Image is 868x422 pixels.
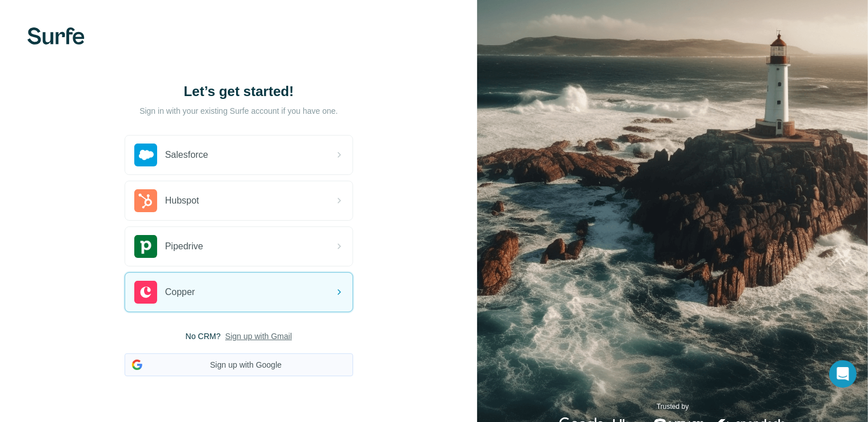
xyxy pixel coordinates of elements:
[186,331,221,342] span: No CRM?
[134,235,157,258] img: pipedrive's logo
[225,331,292,342] button: Sign up with Gmail
[165,194,199,208] span: Hubspot
[134,281,157,304] img: copper's logo
[125,82,353,101] h1: Let’s get started!
[165,285,195,299] span: Copper
[125,353,353,376] button: Sign up with Google
[165,148,209,162] span: Salesforce
[165,240,203,253] span: Pipedrive
[134,144,157,166] img: salesforce's logo
[657,401,689,412] p: Trusted by
[829,360,857,388] div: Open Intercom Messenger
[27,27,85,45] img: Surfe's logo
[134,189,157,212] img: hubspot's logo
[139,105,338,117] p: Sign in with your existing Surfe account if you have one.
